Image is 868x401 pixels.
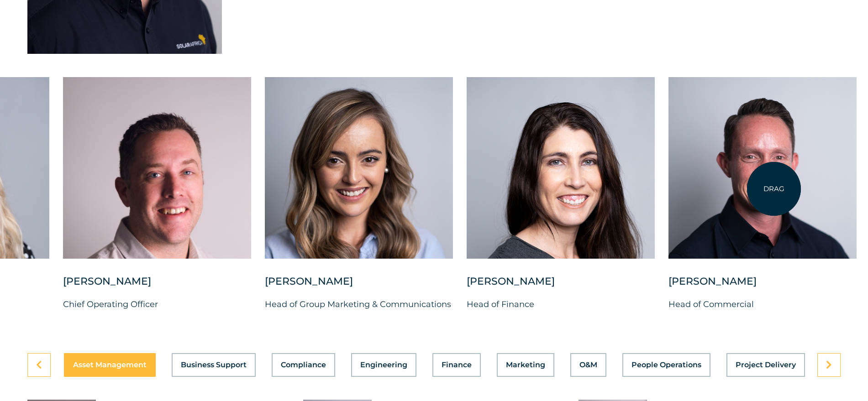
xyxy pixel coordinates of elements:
p: Head of Commercial [668,297,857,311]
div: [PERSON_NAME] [63,275,251,297]
div: [PERSON_NAME] [668,275,857,297]
span: Engineering [360,361,407,369]
span: O&M [579,361,597,369]
span: Finance [442,361,472,369]
p: Head of Group Marketing & Communications [265,297,453,311]
span: Marketing [506,361,545,369]
span: Business Support [181,361,247,369]
span: Compliance [281,361,326,369]
div: [PERSON_NAME] [467,275,655,297]
span: Project Delivery [736,361,796,369]
p: Head of Finance [467,297,655,311]
span: Asset Management [73,361,147,369]
p: Chief Operating Officer [63,297,251,311]
div: [PERSON_NAME] [265,275,453,297]
span: People Operations [631,361,701,369]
